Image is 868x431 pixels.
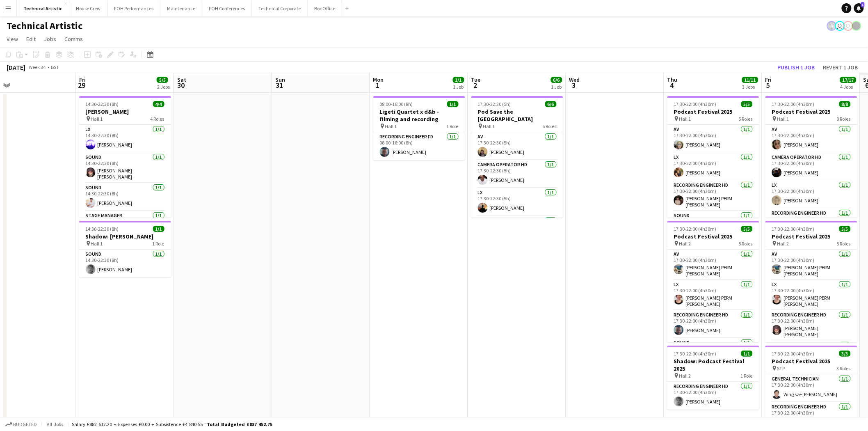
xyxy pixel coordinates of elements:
[7,20,82,32] h1: Technical Artistic
[774,62,818,73] button: Publish 1 job
[820,62,861,73] button: Revert 1 job
[827,21,837,31] app-user-avatar: Krisztian PERM Vass
[26,35,36,43] span: Edit
[861,2,865,7] span: 1
[13,422,37,427] span: Budgeted
[160,0,202,16] button: Maintenance
[23,34,39,44] a: Edit
[107,0,160,16] button: FOH Performances
[252,0,308,16] button: Technical Corporate
[61,34,86,44] a: Comms
[51,64,59,70] div: BST
[852,21,861,31] app-user-avatar: Gabrielle Barr
[308,0,342,16] button: Box Office
[7,35,18,43] span: View
[45,421,65,427] span: All jobs
[64,35,83,43] span: Comms
[44,35,56,43] span: Jobs
[27,64,48,70] span: Week 34
[17,0,69,16] button: Technical Artistic
[4,420,38,429] button: Budgeted
[3,34,21,44] a: View
[69,0,107,16] button: House Crew
[41,34,59,44] a: Jobs
[843,21,853,31] app-user-avatar: Liveforce Admin
[202,0,252,16] button: FOH Conferences
[854,3,864,13] a: 1
[72,421,272,427] div: Salary £882 612.20 + Expenses £0.00 + Subsistence £4 840.55 =
[207,421,272,427] span: Total Budgeted £887 452.75
[835,21,845,31] app-user-avatar: Sally PERM Pochciol
[7,63,25,71] div: [DATE]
